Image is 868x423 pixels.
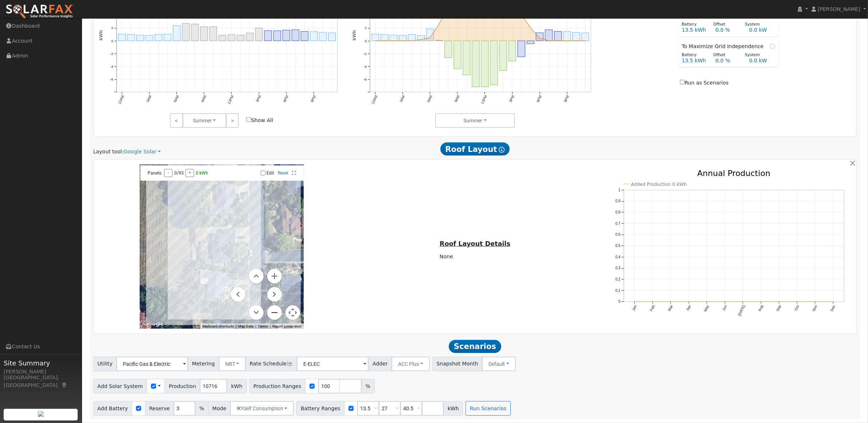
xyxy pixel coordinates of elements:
text: 9PM [563,95,570,103]
div: 0.0 % [712,57,745,64]
button: + [186,169,194,177]
a: Report a map error [272,324,301,328]
rect: onclick="" [210,27,217,41]
rect: onclick="" [454,41,461,69]
rect: onclick="" [417,35,425,41]
div: System [741,21,773,28]
button: Default [482,357,516,371]
rect: onclick="" [237,35,244,41]
span: Metering [188,357,219,371]
text: Oct [794,305,800,312]
a: Open this area in Google Maps (opens a new window) [141,319,166,329]
text: -6 [110,77,113,81]
a: < [170,113,183,128]
span: Add Solar System [93,379,147,393]
circle: onclick="" [401,39,404,42]
input: Select a Rate Schedule [297,357,369,371]
div: System [741,52,773,58]
input: Show All [246,117,251,122]
rect: onclick="" [371,34,379,40]
rect: onclick="" [582,33,589,41]
text: 3AM [145,95,152,103]
rect: onclick="" [310,32,317,41]
div: [PERSON_NAME] [4,368,78,376]
circle: onclick="" [832,300,835,303]
div: 0.0 kW [746,57,779,64]
div: [GEOGRAPHIC_DATA], [GEOGRAPHIC_DATA] [4,374,78,389]
text: 0.6 [615,233,620,237]
button: ACC Plus [392,357,430,371]
circle: onclick="" [438,22,441,25]
rect: onclick="" [527,41,534,44]
text: 6AM [173,95,179,103]
text: 0.4 [615,255,620,259]
text: [DATE] [737,305,746,317]
span: Scenarios [449,340,501,353]
label: Edit [266,171,274,176]
button: NBT [219,357,246,371]
button: Move down [249,305,264,320]
span: Layout tool: [93,149,124,154]
button: Summer [435,113,515,128]
span: Adder [368,357,392,371]
button: Zoom out [267,305,282,320]
rect: onclick="" [573,32,580,40]
div: 0.0 kW [746,26,779,34]
span: Mode [208,401,230,416]
text: Jun [722,305,728,312]
div: Offset [709,21,741,28]
button: Run Scenarios [466,401,510,416]
circle: onclick="" [584,39,587,42]
span: Battery Ranges [296,401,345,416]
div: 13.5 kWh [678,26,712,34]
input: Run as Scenarios [680,80,685,85]
text: Apr [686,304,692,311]
text: 0 [619,300,621,304]
span: % [195,401,208,416]
rect: onclick="" [228,35,235,41]
span: Production Ranges [249,379,305,393]
rect: onclick="" [155,34,162,41]
rect: onclick="" [518,41,525,57]
button: Map camera controls [285,305,300,320]
div: Battery [678,52,710,58]
rect: onclick="" [463,41,470,75]
text: 9PM [310,95,316,103]
text: Jan [631,305,638,312]
circle: onclick="" [383,39,386,42]
rect: onclick="" [545,30,552,41]
img: retrieve [38,411,44,417]
text: 3AM [399,95,405,103]
span: Production [164,379,200,393]
text: 9AM [454,95,460,103]
rect: onclick="" [246,33,253,40]
span: To Maximize Grid Independence [682,43,767,50]
input: Select a Utility [116,357,188,371]
circle: onclick="" [705,300,708,303]
rect: onclick="" [191,24,199,41]
span: Rate Schedule [245,357,297,371]
span: Roof Layout [440,142,510,156]
label: Show All [246,117,273,124]
span: % [361,379,374,393]
rect: onclick="" [201,27,208,41]
rect: onclick="" [564,32,571,41]
text: 1 [619,188,621,192]
rect: onclick="" [408,34,416,40]
rect: onclick="" [381,35,388,41]
span: 0 kWh [196,171,208,176]
rect: onclick="" [292,30,299,41]
a: Terms (opens in new tab) [258,324,268,328]
text: 3PM [255,95,261,103]
span: 0/93 [174,171,184,176]
text: 0.7 [615,222,620,226]
a: Full Screen [292,171,296,176]
circle: onclick="" [575,39,578,42]
div: Battery [678,21,710,28]
rect: onclick="" [164,34,171,41]
button: Move right [267,287,282,302]
circle: onclick="" [429,36,432,39]
text: Aug [758,305,764,312]
a: Map [61,382,68,388]
text: 9AM [200,95,207,103]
